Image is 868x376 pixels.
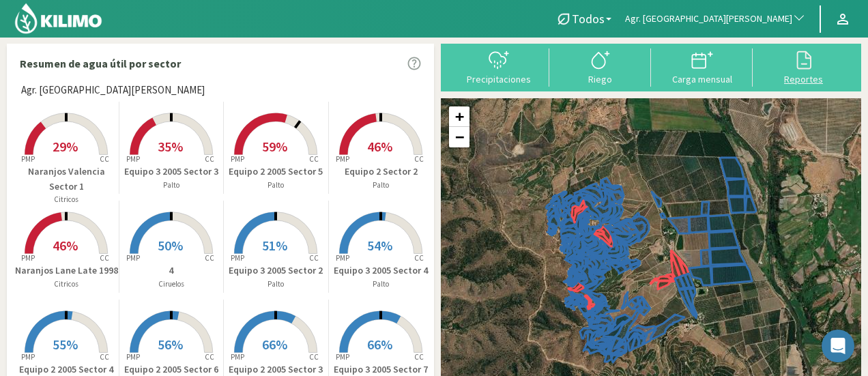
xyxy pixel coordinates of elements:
tspan: PMP [21,352,35,362]
span: 59% [262,138,287,155]
img: Kilimo [14,2,103,35]
p: Palto [224,278,328,290]
button: Carga mensual [651,48,753,85]
button: Riego [549,48,651,85]
span: 56% [158,336,183,353]
tspan: PMP [126,352,140,362]
div: Reportes [757,74,850,84]
tspan: PMP [231,352,244,362]
span: Agr. [GEOGRAPHIC_DATA][PERSON_NAME] [21,83,205,98]
span: 55% [53,336,78,353]
tspan: PMP [336,253,349,263]
p: Naranjos Valencia Sector 1 [14,164,119,194]
p: Equipo 3 2005 Sector 3 [119,164,224,179]
tspan: CC [310,154,319,164]
tspan: CC [205,253,214,263]
tspan: CC [310,253,319,263]
tspan: CC [205,154,214,164]
p: Citricos [14,194,119,205]
span: 51% [262,237,287,254]
tspan: CC [100,352,110,362]
button: Agr. [GEOGRAPHIC_DATA][PERSON_NAME] [618,4,813,34]
span: 66% [367,336,392,353]
p: 4 [119,263,224,278]
tspan: PMP [126,253,140,263]
tspan: CC [415,352,424,362]
p: Palto [224,179,328,191]
div: Riego [553,74,647,84]
p: Palto [329,179,434,191]
tspan: PMP [21,253,35,263]
span: 35% [158,138,183,155]
tspan: CC [415,253,424,263]
a: Zoom in [449,106,469,127]
tspan: CC [205,352,214,362]
p: Equipo 3 2005 Sector 4 [329,263,434,278]
span: 46% [367,138,392,155]
tspan: PMP [231,253,244,263]
div: Carga mensual [655,74,749,84]
a: Zoom out [449,127,469,147]
tspan: PMP [126,154,140,164]
p: Palto [119,179,224,191]
tspan: CC [100,253,110,263]
div: Precipitaciones [452,74,545,84]
p: Equipo 2 Sector 2 [329,164,434,179]
span: 66% [262,336,287,353]
tspan: PMP [231,154,244,164]
span: 46% [53,237,78,254]
p: Equipo 3 2005 Sector 2 [224,263,328,278]
button: Precipitaciones [448,48,549,85]
tspan: CC [100,154,110,164]
span: Todos [572,12,605,26]
p: Ciruelos [119,278,224,290]
p: Citricos [14,278,119,290]
tspan: CC [310,352,319,362]
p: Equipo 2 2005 Sector 5 [224,164,328,179]
p: Palto [329,278,434,290]
span: 29% [53,138,78,155]
div: Open Intercom Messenger [822,330,854,362]
p: Naranjos Lane Late 1998 [14,263,119,278]
tspan: CC [415,154,424,164]
span: Agr. [GEOGRAPHIC_DATA][PERSON_NAME] [625,12,792,26]
tspan: PMP [336,154,349,164]
p: Resumen de agua útil por sector [20,55,181,72]
tspan: PMP [21,154,35,164]
span: 54% [367,237,392,254]
tspan: PMP [336,352,349,362]
button: Reportes [753,48,854,85]
span: 50% [158,237,183,254]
